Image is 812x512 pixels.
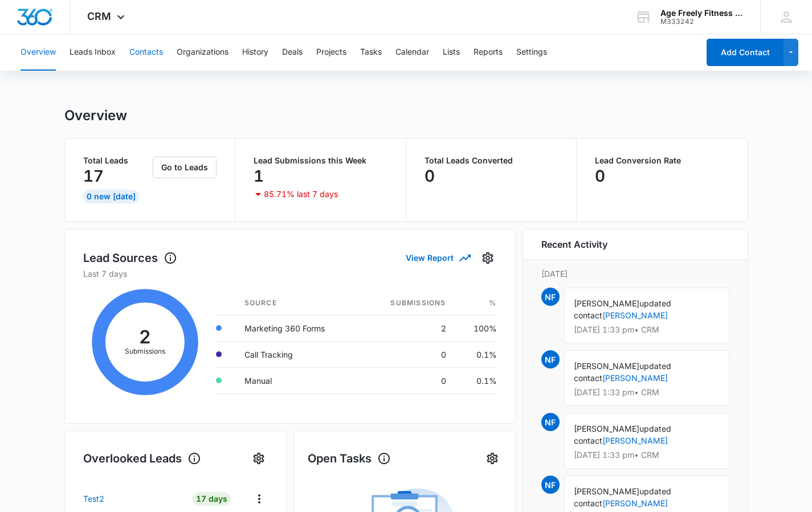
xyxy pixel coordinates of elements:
[474,34,503,71] button: Reports
[443,34,460,71] button: Lists
[235,367,361,394] td: Manual
[574,451,720,459] p: [DATE] 1:33 pm • CRM
[361,367,455,394] td: 0
[660,18,744,26] div: account id
[574,361,639,371] span: [PERSON_NAME]
[425,167,435,185] p: 0
[316,34,346,71] button: Projects
[83,493,183,505] a: Test2
[242,34,268,71] button: History
[83,190,139,203] div: 0 New [DATE]
[83,249,177,267] h1: Lead Sources
[361,341,455,367] td: 0
[361,291,455,316] th: Submissions
[541,413,560,431] span: NF
[83,268,497,280] p: Last 7 days
[360,34,382,71] button: Tasks
[425,157,558,165] p: Total Leads Converted
[574,388,720,396] p: [DATE] 1:33 pm • CRM
[602,310,668,320] a: [PERSON_NAME]
[282,34,303,71] button: Deals
[541,476,560,494] span: NF
[574,424,639,433] span: [PERSON_NAME]
[455,367,497,394] td: 0.1%
[595,157,729,165] p: Lead Conversion Rate
[250,449,268,468] button: Settings
[254,157,387,165] p: Lead Submissions this Week
[21,34,56,71] button: Overview
[87,10,111,22] span: CRM
[595,167,605,185] p: 0
[83,493,104,505] p: Test2
[235,291,361,316] th: Source
[602,373,668,383] a: [PERSON_NAME]
[707,39,784,66] button: Add Contact
[83,450,201,467] h1: Overlooked Leads
[264,190,338,198] p: 85.71% last 7 days
[455,315,497,341] td: 100%
[254,167,264,185] p: 1
[406,248,470,268] button: View Report
[541,288,560,306] span: NF
[516,34,547,71] button: Settings
[361,315,455,341] td: 2
[483,449,501,468] button: Settings
[177,34,228,71] button: Organizations
[250,490,268,507] button: Actions
[574,298,639,308] span: [PERSON_NAME]
[70,34,116,71] button: Leads Inbox
[455,341,497,367] td: 0.1%
[129,34,163,71] button: Contacts
[395,34,429,71] button: Calendar
[308,450,391,467] h1: Open Tasks
[153,162,217,172] a: Go to Leads
[193,492,231,506] div: 17 Days
[660,9,744,18] div: account name
[602,436,668,445] a: [PERSON_NAME]
[455,291,497,316] th: %
[235,315,361,341] td: Marketing 360 Forms
[153,157,217,178] button: Go to Leads
[574,326,720,334] p: [DATE] 1:33 pm • CRM
[479,249,497,267] button: Settings
[602,498,668,508] a: [PERSON_NAME]
[541,268,729,280] p: [DATE]
[64,107,127,124] h1: Overview
[541,350,560,368] span: NF
[574,486,639,496] span: [PERSON_NAME]
[541,237,607,251] h6: Recent Activity
[83,167,104,185] p: 17
[83,157,151,165] p: Total Leads
[235,341,361,367] td: Call Tracking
